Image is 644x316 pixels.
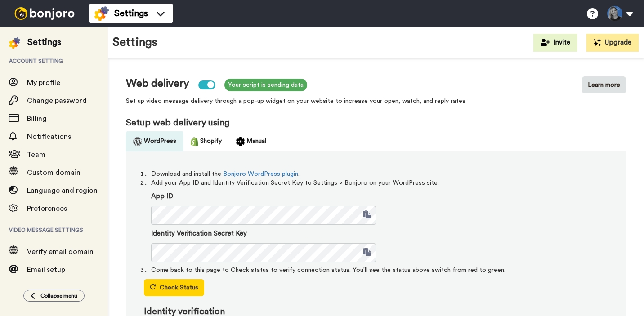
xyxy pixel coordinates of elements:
div: Settings [27,36,61,49]
a: Learn more [582,82,626,88]
span: Preferences [27,205,67,212]
button: Check Status [144,279,204,296]
label: Web delivery [126,76,189,91]
button: Collapse menu [23,290,85,302]
img: icon [236,137,245,146]
button: Learn more [582,76,626,93]
li: Add your App ID and Identity Verification Secret Key to Settings > Bonjoro on your WordPress site: [151,178,608,262]
button: Shopify [183,131,229,151]
button: Upgrade [586,34,639,52]
span: Custom domain [27,169,80,176]
label: Setup web delivery using [126,116,229,129]
span: Change password [27,97,87,104]
span: Set up video message delivery through a pop-up widget on your website to increase your open, watc... [126,97,465,106]
span: Settings [114,7,148,20]
span: Notifications [27,133,71,140]
span: My profile [27,79,60,86]
button: Manual [229,131,273,151]
button: WordPress [126,131,183,151]
li: Download and install the . [151,169,608,178]
img: settings-colored.svg [94,6,109,21]
img: icon [191,137,198,146]
h1: Settings [112,36,157,49]
img: icon [133,137,142,146]
span: Language and region [27,187,98,194]
img: settings-colored.svg [9,37,20,49]
span: Verify email domain [27,248,94,255]
label: Identity Verification Secret Key [151,228,608,239]
a: Bonjoro WordPress plugin [223,171,298,177]
span: Collapse menu [40,292,77,299]
span: Billing [27,115,47,122]
li: Come back to this page to Check status to verify connection status. You'll see the status above s... [151,266,608,275]
img: bj-logo-header-white.svg [11,7,78,20]
span: Email setup [27,266,65,273]
span: Team [27,151,45,158]
button: Invite [533,34,577,52]
span: Your script is sending data [224,79,307,91]
label: App ID [151,191,608,202]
